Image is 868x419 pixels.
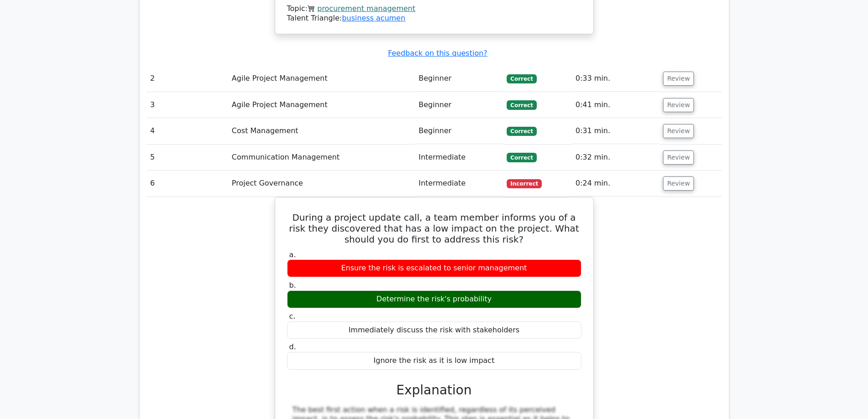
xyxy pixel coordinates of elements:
[293,383,576,398] h3: Explanation
[507,179,542,188] span: Incorrect
[147,145,228,171] td: 5
[663,150,694,165] button: Review
[415,92,503,118] td: Beginner
[287,290,581,308] div: Determine the risk's probability
[289,312,296,321] span: c.
[228,145,415,171] td: Communication Management
[287,4,581,14] div: Topic:
[286,212,582,245] h5: During a project update call, a team member informs you of a risk they discovered that has a low ...
[663,98,694,112] button: Review
[287,4,581,23] div: Talent Triangle:
[572,92,659,118] td: 0:41 min.
[388,49,487,57] a: Feedback on this question?
[572,66,659,92] td: 0:33 min.
[287,321,581,339] div: Immediately discuss the risk with stakeholders
[228,171,415,197] td: Project Governance
[228,92,415,118] td: Agile Project Management
[415,66,503,92] td: Beginner
[147,171,228,197] td: 6
[572,171,659,197] td: 0:24 min.
[147,118,228,144] td: 4
[415,118,503,144] td: Beginner
[507,74,536,83] span: Correct
[415,145,503,171] td: Intermediate
[147,92,228,118] td: 3
[507,100,536,109] span: Correct
[572,145,659,171] td: 0:32 min.
[289,342,296,351] span: d.
[289,281,296,290] span: b.
[228,66,415,92] td: Agile Project Management
[228,118,415,144] td: Cost Management
[342,14,405,22] a: business acumen
[572,118,659,144] td: 0:31 min.
[663,176,694,191] button: Review
[287,259,581,277] div: Ensure the risk is escalated to senior management
[507,127,536,136] span: Correct
[663,124,694,138] button: Review
[289,250,296,259] span: a.
[287,352,581,370] div: Ignore the risk as it is low impact
[147,66,228,92] td: 2
[507,153,536,162] span: Correct
[317,4,415,13] a: procurement management
[663,72,694,86] button: Review
[415,171,503,197] td: Intermediate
